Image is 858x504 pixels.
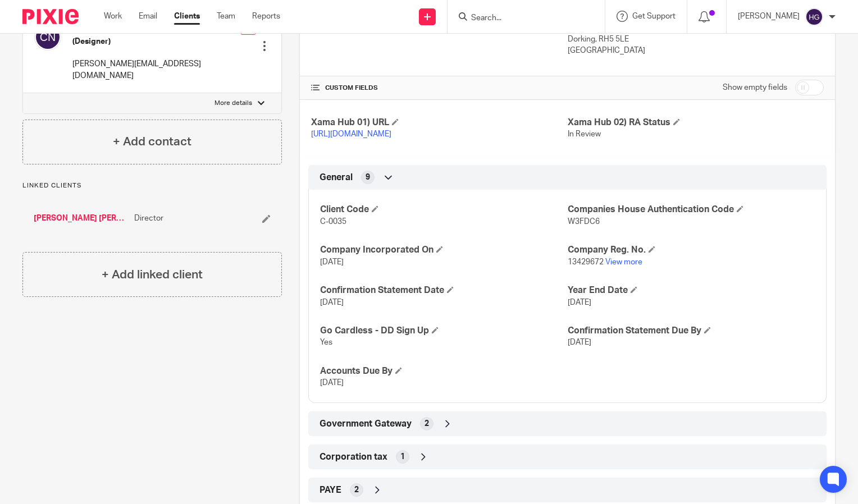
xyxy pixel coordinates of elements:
[320,172,353,184] span: General
[22,181,282,190] p: Linked clients
[104,11,122,22] a: Work
[568,285,815,296] h4: Year End Date
[723,82,787,93] label: Show empty fields
[139,11,157,22] a: Email
[320,338,332,346] span: Yes
[568,117,824,129] h4: Xama Hub 02) RA Status
[320,204,567,216] h4: Client Code
[568,244,815,256] h4: Company Reg. No.
[568,258,604,266] span: 13429672
[320,285,567,296] h4: Confirmation Statement Date
[34,213,129,224] a: [PERSON_NAME] [PERSON_NAME]
[252,11,280,22] a: Reports
[568,34,824,45] p: Dorking, RH5 5LE
[400,451,405,462] span: 1
[568,218,600,226] span: W3FDC6
[311,130,391,138] a: [URL][DOMAIN_NAME]
[605,258,642,266] a: View more
[113,133,191,150] h4: + Add contact
[568,338,591,346] span: [DATE]
[311,117,567,129] h4: Xama Hub 01) URL
[72,36,240,47] h5: (Designer)
[568,325,815,337] h4: Confirmation Statement Due By
[214,99,252,108] p: More details
[34,24,61,51] img: svg%3E
[320,379,344,387] span: [DATE]
[320,218,346,226] span: C-0035
[72,58,240,81] p: [PERSON_NAME][EMAIL_ADDRESS][DOMAIN_NAME]
[568,299,591,306] span: [DATE]
[354,484,359,496] span: 2
[320,299,344,306] span: [DATE]
[320,365,567,377] h4: Accounts Due By
[568,45,824,56] p: [GEOGRAPHIC_DATA]
[425,418,429,429] span: 2
[320,418,412,430] span: Government Gateway
[217,11,235,22] a: Team
[320,325,567,337] h4: Go Cardless - DD Sign Up
[805,8,823,26] img: svg%3E
[174,11,200,22] a: Clients
[568,204,815,216] h4: Companies House Authentication Code
[311,84,567,93] h4: CUSTOM FIELDS
[568,130,601,138] span: In Review
[320,451,387,463] span: Corporation tax
[366,172,370,183] span: 9
[134,213,163,224] span: Director
[320,244,567,256] h4: Company Incorporated On
[320,484,341,496] span: PAYE
[102,266,203,283] h4: + Add linked client
[632,12,676,20] span: Get Support
[320,258,344,266] span: [DATE]
[470,13,571,24] input: Search
[738,11,800,22] p: [PERSON_NAME]
[22,9,79,24] img: Pixie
